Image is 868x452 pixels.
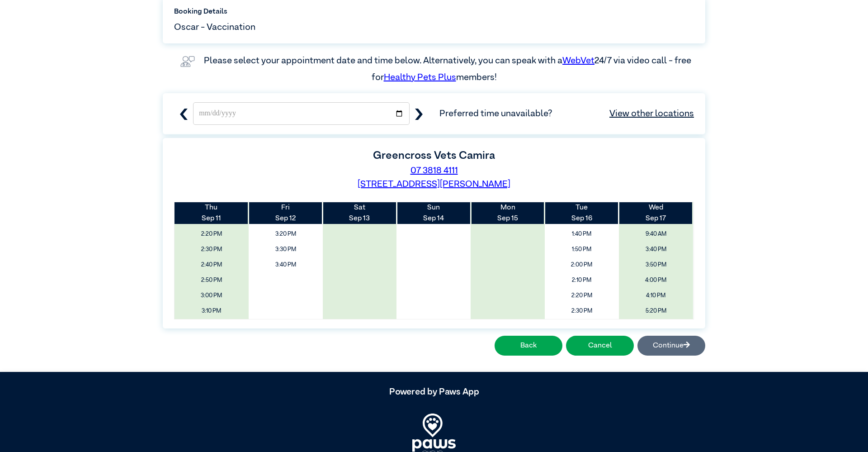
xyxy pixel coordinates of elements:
[252,243,320,256] span: 3:30 PM
[439,107,694,120] span: Preferred time unavailable?
[204,56,693,81] label: Please select your appointment date and time below. Alternatively, you can speak with a 24/7 via ...
[174,6,694,17] label: Booking Details
[373,150,495,161] label: Greencross Vets Camira
[178,243,245,256] span: 2:30 PM
[249,202,323,224] th: Sep 12
[174,20,255,34] span: Oscar - Vaccination
[619,202,693,224] th: Sep 17
[622,258,690,271] span: 3:50 PM
[548,274,616,287] span: 2:10 PM
[562,56,594,65] a: WebVet
[548,305,616,318] span: 2:30 PM
[252,228,320,241] span: 3:20 PM
[622,243,690,256] span: 3:40 PM
[495,336,562,356] button: Back
[545,202,619,224] th: Sep 16
[358,180,510,189] a: [STREET_ADDRESS][PERSON_NAME]
[178,289,245,302] span: 3:00 PM
[178,305,245,318] span: 3:10 PM
[622,274,690,287] span: 4:00 PM
[323,202,397,224] th: Sep 13
[548,289,616,302] span: 2:20 PM
[178,274,245,287] span: 2:50 PM
[471,202,545,224] th: Sep 15
[178,258,245,271] span: 2:40 PM
[175,202,249,224] th: Sep 11
[548,258,616,271] span: 2:00 PM
[396,202,471,224] th: Sep 14
[177,52,198,71] img: vet
[622,228,690,241] span: 9:40 AM
[566,336,634,356] button: Cancel
[622,305,690,318] span: 5:20 PM
[622,289,690,302] span: 4:10 PM
[252,258,320,271] span: 3:40 PM
[548,243,616,256] span: 1:50 PM
[178,228,245,241] span: 2:20 PM
[384,73,456,82] a: Healthy Pets Plus
[548,228,616,241] span: 1:40 PM
[410,166,458,175] a: 07 3818 4111
[609,107,694,120] a: View other locations
[163,386,705,397] h5: Powered by Paws App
